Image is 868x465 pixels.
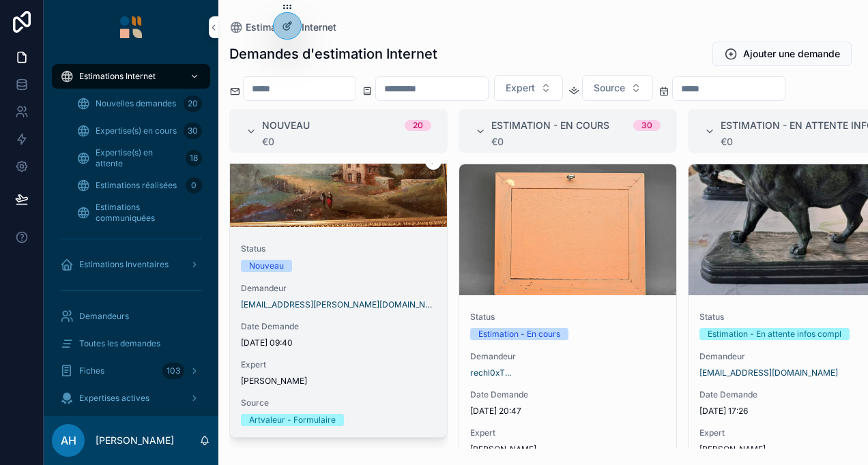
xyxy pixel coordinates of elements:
span: Demandeur [470,351,665,362]
p: [PERSON_NAME] [96,434,174,447]
span: Toutes les demandes [79,338,160,349]
span: Status [470,312,665,322]
span: Date Demande [241,321,436,332]
a: Mes Demandes d'Estimation [52,413,210,438]
span: Estimations Internet [79,71,156,82]
div: €0 [262,136,431,147]
div: image-1-.png [459,164,676,295]
div: Artvaleur - Formulaire [249,414,336,426]
span: Nouvelles demandes [96,98,176,109]
div: 18 [186,150,202,166]
span: AH [61,432,76,449]
div: scrollable content [44,55,218,416]
span: Source [241,397,436,408]
a: Toutes les demandes [52,331,210,356]
div: 30 [184,123,202,139]
span: Demandeurs [79,311,129,322]
span: Expert [241,359,436,370]
button: Ajouter une demande [712,42,852,66]
span: Expert [506,81,535,95]
button: Select Button [582,75,653,101]
span: Fiches [79,365,104,376]
span: [DATE] 09:40 [241,337,436,348]
span: Demandeur [241,283,436,294]
div: Nouveau [249,260,284,272]
button: Select Button [494,75,563,101]
h1: Demandes d'estimation Internet [229,44,437,63]
a: StatusNouveauDemandeur[EMAIL_ADDRESS][PERSON_NAME][DOMAIN_NAME]Date Demande[DATE] 09:40Expert[PER... [229,95,448,438]
span: Date Demande [470,389,665,400]
a: Estimations réalisées0 [68,173,210,198]
a: Expertise(s) en cours30 [68,119,210,143]
div: 20 [413,120,423,131]
div: 103 [162,363,184,379]
span: Estimation - En cours [491,119,609,132]
span: Estimations Inventaires [79,259,169,270]
span: Expertises actives [79,393,149,404]
div: €0 [491,136,661,147]
span: Status [241,243,436,254]
a: Fiches103 [52,359,210,383]
div: Estimation - En attente infos compl [708,328,841,340]
span: [DATE] 20:47 [470,406,665,417]
img: App logo [120,16,142,38]
span: Estimations Internet [246,20,336,34]
a: Estimations Inventaires [52,252,210,277]
a: Nouvelles demandes20 [68,91,210,116]
span: [PERSON_NAME] [699,444,766,455]
div: 30 [641,120,652,131]
span: Expertise(s) en attente [96,147,180,169]
a: Expertises actives [52,386,210,410]
span: [PERSON_NAME] [241,376,307,387]
span: Estimations réalisées [96,180,177,191]
span: Expertise(s) en cours [96,125,177,136]
div: Estimation - En cours [478,328,560,340]
span: Ajouter une demande [743,47,840,61]
a: Estimations communiquées [68,200,210,225]
a: Estimations Internet [229,20,336,34]
a: rechl0xT... [470,367,511,378]
a: Demandeurs [52,304,210,329]
a: [EMAIL_ADDRESS][PERSON_NAME][DOMAIN_NAME] [241,299,436,310]
div: 0 [186,177,202,194]
span: Nouveau [262,119,310,132]
span: Source [594,81,625,95]
span: Expert [470,427,665,438]
span: [PERSON_NAME] [470,444,536,455]
span: Estimations communiquées [96,202,197,224]
a: Expertise(s) en attente18 [68,146,210,170]
div: 20 [184,95,202,112]
a: Estimations Internet [52,64,210,89]
span: Mes Demandes d'Estimation [79,415,162,436]
a: [EMAIL_ADDRESS][DOMAIN_NAME] [699,367,838,378]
